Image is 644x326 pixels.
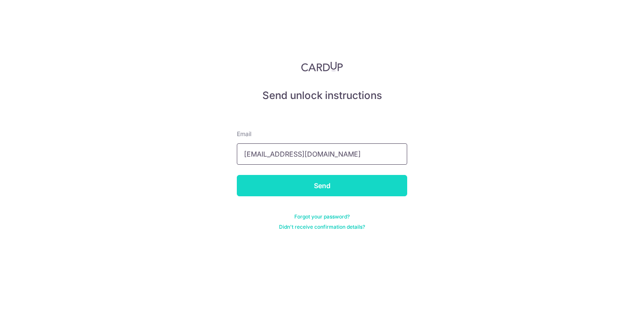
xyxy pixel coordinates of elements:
span: translation missing: en.devise.label.Email [237,130,251,137]
input: Enter your Email [237,143,407,165]
a: Didn't receive confirmation details? [279,224,365,230]
h5: Send unlock instructions [237,89,407,102]
input: Send [237,175,407,196]
img: CardUp Logo [301,61,343,72]
a: Forgot your password? [294,213,350,220]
